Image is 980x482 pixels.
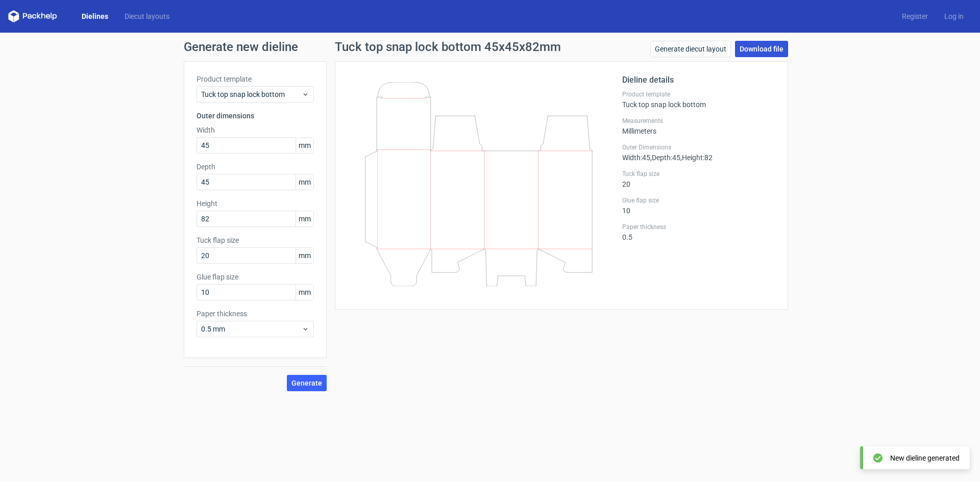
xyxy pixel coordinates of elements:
[287,375,327,391] button: Generate
[622,74,775,86] h2: Dieline details
[73,11,116,21] a: Dielines
[650,41,731,57] a: Generate diecut layout
[291,379,322,387] span: Generate
[296,138,313,153] span: mm
[197,272,314,282] label: Glue flap size
[622,223,775,241] div: 0.5
[197,125,314,135] label: Width
[650,154,680,162] span: , Depth : 45
[735,41,788,57] a: Download file
[622,170,775,188] div: 20
[622,117,775,125] label: Measurements
[197,235,314,245] label: Tuck flap size
[116,11,178,21] a: Diecut layouts
[296,248,313,263] span: mm
[622,196,775,215] div: 10
[201,89,302,99] span: Tuck top snap lock bottom
[622,143,775,151] label: Outer Dimensions
[622,117,775,135] div: Millimeters
[184,41,796,53] h1: Generate new dieline
[197,198,314,209] label: Height
[890,453,960,463] div: New dieline generated
[197,74,314,84] label: Product template
[296,211,313,226] span: mm
[197,162,314,172] label: Depth
[197,309,314,319] label: Paper thickness
[201,324,302,334] span: 0.5 mm
[296,285,313,300] span: mm
[680,154,713,162] span: , Height : 82
[936,11,972,21] a: Log in
[622,90,775,109] div: Tuck top snap lock bottom
[622,90,775,98] label: Product template
[197,111,314,121] h3: Outer dimensions
[894,11,936,21] a: Register
[296,174,313,190] span: mm
[335,41,561,53] h1: Tuck top snap lock bottom 45x45x82mm
[622,154,650,162] span: Width : 45
[622,223,775,231] label: Paper thickness
[622,196,775,205] label: Glue flap size
[622,170,775,178] label: Tuck flap size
